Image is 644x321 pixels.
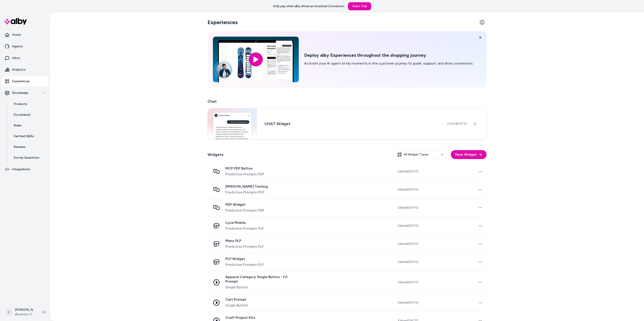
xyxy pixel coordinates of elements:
[9,131,48,142] a: Verified Q&As
[4,18,27,25] img: alby Logo
[225,190,268,195] span: Predictive Prompts PDP
[14,123,21,128] p: Rules
[12,91,28,95] p: Knowledge
[208,108,487,139] a: Chat widgetCHAT WidgetEdited[DATE]
[9,142,48,152] a: Reviews
[15,308,35,312] p: [PERSON_NAME]
[9,99,48,109] a: Products
[9,120,48,131] a: Rules
[225,172,264,177] span: Predictive Prompts PDP
[304,52,473,58] h2: Deploy alby Experiences throughout the shopping journey
[15,312,35,317] span: albyandco SolCon
[12,79,30,84] p: Experiences
[225,220,264,225] span: Lyca Mobile
[12,67,26,72] p: Analytics
[2,29,48,40] a: Home
[225,257,264,261] span: PLP Widget
[2,41,48,52] a: Agents
[225,275,300,284] span: Apparel Category Single Button - Fit Prompt
[225,202,264,207] span: PDP Widget
[9,152,48,163] a: Survey Questions
[2,164,48,175] a: Integrations
[14,134,34,138] p: Verified Q&As
[208,108,257,139] img: Chat widget
[398,242,418,246] span: Edited [DATE]
[398,280,418,285] span: Edited [DATE]
[225,244,264,249] span: Predictive Prompts PLP
[304,61,473,66] p: Activate your AI agent at key moments in the customer journey to guide, support, and drive conver...
[398,224,418,228] span: Edited [DATE]
[2,64,48,75] a: Analytics
[14,102,27,106] p: Products
[264,121,440,127] h3: CHAT Widget
[348,2,371,10] a: Start Trial
[225,208,264,213] span: Predictive Prompts PDP
[225,184,268,189] span: [PERSON_NAME] Testing
[2,76,48,87] a: Experiences
[273,4,344,8] p: Only pay when alby drives an Assisted Conversion
[208,98,487,105] h2: Chat
[12,167,30,172] p: Integrations
[225,297,248,302] span: Cart Prompt
[9,109,48,120] a: Documents
[12,33,21,37] p: Home
[225,239,264,243] span: Mens PLP
[14,113,31,117] p: Documents
[225,315,255,320] span: Craft Project Kits
[398,169,418,174] span: Edited [DATE]
[398,187,418,192] span: Edited [DATE]
[398,300,418,305] span: Edited [DATE]
[225,303,248,308] span: Single Button
[14,145,25,149] p: Reviews
[5,308,13,316] span: c
[225,166,264,171] span: MCP PDP Button
[394,150,447,159] button: All Widget Types
[2,88,48,98] button: Knowledge
[398,260,418,264] span: Edited [DATE]
[12,44,23,49] p: Agents
[12,56,20,60] p: Inbox
[208,19,238,26] h2: Experiences
[2,53,48,63] a: Inbox
[3,305,38,319] button: c[PERSON_NAME]albyandco SolCon
[225,285,300,290] span: Single Button
[14,155,39,160] p: Survey Questions
[398,206,418,210] span: Edited [DATE]
[225,226,264,231] span: Predictive Prompts PLP
[225,262,264,267] span: Predictive Prompts PLP
[208,151,224,158] h2: Widgets
[451,150,487,159] button: New Widget
[447,122,467,126] span: Edited [DATE]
